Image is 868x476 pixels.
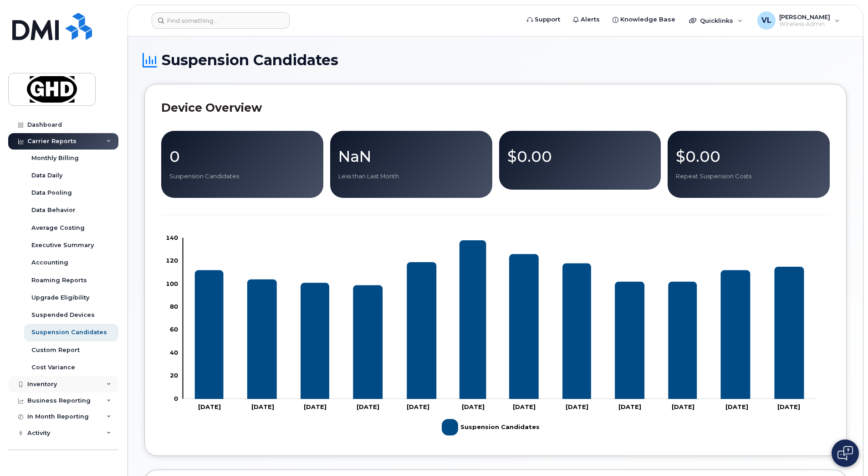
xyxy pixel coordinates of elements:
[676,172,822,181] p: Repeat Suspension Costs
[357,403,379,410] tspan: [DATE]
[166,280,178,287] tspan: 100
[442,415,540,439] g: Legend
[162,53,338,67] span: Suspension Candidates
[725,403,748,410] tspan: [DATE]
[338,148,484,165] p: NaN
[166,257,178,264] tspan: 120
[170,372,178,379] tspan: 20
[407,403,429,410] tspan: [DATE]
[513,403,536,410] tspan: [DATE]
[166,234,816,439] g: Chart
[672,403,694,410] tspan: [DATE]
[566,403,588,410] tspan: [DATE]
[169,172,315,181] p: Suspension Candidates
[676,148,822,165] p: $0.00
[251,403,274,410] tspan: [DATE]
[304,403,327,410] tspan: [DATE]
[507,148,653,165] p: $0.00
[166,234,178,241] tspan: 140
[161,101,823,114] h2: Device Overview
[170,326,178,333] tspan: 60
[169,148,315,165] p: 0
[777,403,800,410] tspan: [DATE]
[618,403,641,410] tspan: [DATE]
[170,303,178,310] tspan: 80
[198,403,221,410] tspan: [DATE]
[174,395,178,402] tspan: 0
[462,403,485,410] tspan: [DATE]
[442,415,540,439] g: Suspension Candidates
[170,349,178,356] tspan: 40
[837,446,853,460] img: Open chat
[195,240,804,399] g: Suspension Candidates
[338,172,484,181] p: Less than Last Month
